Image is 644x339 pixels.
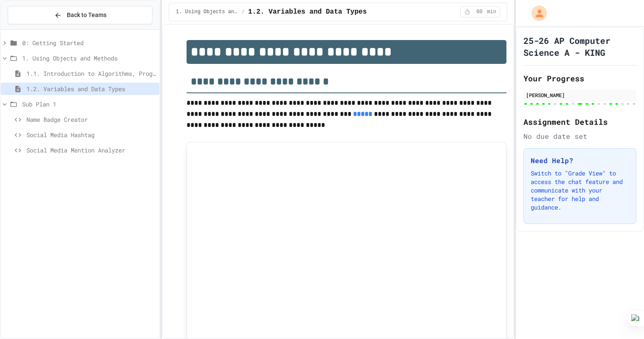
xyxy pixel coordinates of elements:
[473,9,486,15] span: 60
[531,169,629,212] p: Switch to "Grade View" to access the chat feature and communicate with your teacher for help and ...
[26,69,156,78] span: 1.1. Introduction to Algorithms, Programming, and Compilers
[26,115,156,124] span: Name Badge Creator
[573,268,635,304] iframe: chat widget
[531,155,629,166] h3: Need Help?
[526,91,634,99] div: [PERSON_NAME]
[523,34,636,58] h1: 25-26 AP Computer Science A - KING
[487,9,497,15] span: min
[241,9,244,15] span: /
[248,7,367,17] span: 1.2. Variables and Data Types
[26,130,156,139] span: Social Media Hashtag
[67,11,106,20] span: Back to Teams
[523,3,549,23] div: My Account
[8,6,152,24] button: Back to Teams
[608,305,635,330] iframe: chat widget
[176,9,238,15] span: 1. Using Objects and Methods
[523,72,636,84] h2: Your Progress
[22,54,156,63] span: 1. Using Objects and Methods
[26,146,156,155] span: Social Media Mention Analyzer
[523,116,636,128] h2: Assignment Details
[26,84,156,93] span: 1.2. Variables and Data Types
[22,100,156,109] span: Sub Plan 1
[22,38,156,47] span: 0: Getting Started
[523,131,636,141] div: No due date set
